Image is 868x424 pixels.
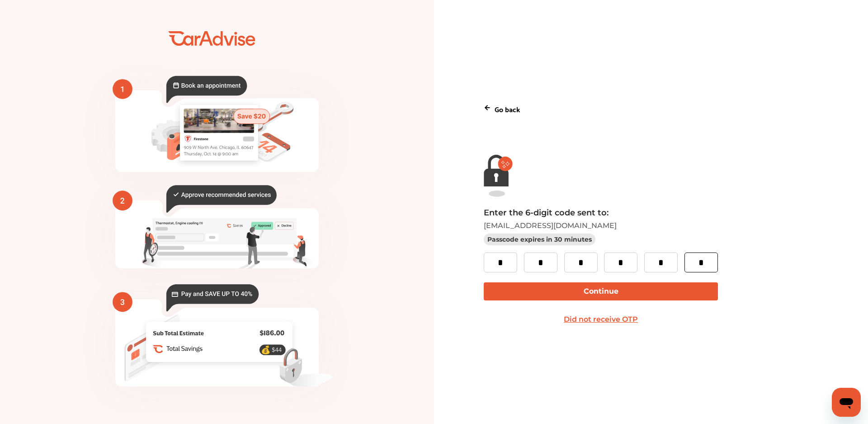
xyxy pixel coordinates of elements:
button: Did not receive OTP [484,310,717,329]
iframe: Button to launch messaging window [832,388,861,417]
p: Passcode expires in 30 minutes [484,233,595,245]
text: 💰 [261,345,271,354]
p: Go back [495,103,520,115]
p: Enter the 6-digit code sent to: [484,208,818,218]
p: [EMAIL_ADDRESS][DOMAIN_NAME] [484,221,818,230]
button: Continue [484,282,717,300]
img: magic-link-lock-error.9d88b03f.svg [484,155,513,197]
